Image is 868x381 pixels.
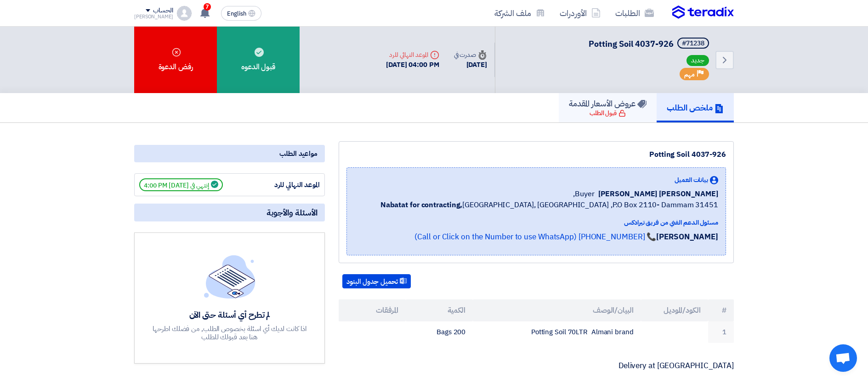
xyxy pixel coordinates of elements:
button: English [221,6,261,21]
b: Nabatat for contracting, [380,199,463,210]
div: صدرت في [454,50,487,60]
img: Teradix logo [672,6,734,19]
button: تحميل جدول البنود [342,274,411,289]
div: اذا كانت لديك أي اسئلة بخصوص الطلب, من فضلك اطرحها هنا بعد قبولك للطلب [152,325,308,341]
div: الموعد النهائي للرد [386,50,439,60]
td: 1 [708,321,734,343]
a: ملخص الطلب [657,93,734,122]
div: Potting Soil 4037-926 [346,149,726,160]
th: # [708,299,734,321]
th: البيان/الوصف [473,299,641,321]
th: الكود/الموديل [641,299,708,321]
div: [DATE] 04:00 PM [386,60,439,70]
div: [PERSON_NAME] [134,14,173,19]
span: [GEOGRAPHIC_DATA], [GEOGRAPHIC_DATA] ,P.O Box 2110- Dammam 31451 [380,199,718,210]
span: Potting Soil 4037-926 [589,38,674,50]
div: مسئول الدعم الفني من فريق تيرادكس [380,218,718,227]
span: إنتهي في [DATE] 4:00 PM [139,178,223,191]
span: English [227,11,246,17]
span: جديد [686,55,709,66]
div: رفض الدعوة [134,27,217,93]
img: empty_state_list.svg [204,255,255,298]
p: Delivery at [GEOGRAPHIC_DATA] [339,361,734,370]
div: #71238 [682,40,704,47]
span: مهم [684,70,695,79]
td: 200 Bags [406,321,473,343]
div: لم تطرح أي أسئلة حتى الآن [152,309,308,320]
span: Buyer, [573,188,594,199]
span: [PERSON_NAME] [PERSON_NAME] [598,188,718,199]
strong: [PERSON_NAME] [656,231,718,243]
div: مواعيد الطلب [134,145,325,162]
div: الحساب [153,7,173,15]
div: قبول الطلب [590,109,626,118]
a: 📞 [PHONE_NUMBER] (Call or Click on the Number to use WhatsApp) [414,231,656,243]
span: بيانات العميل [675,175,708,185]
a: ملف الشركة [487,2,552,24]
a: الطلبات [608,2,661,24]
div: قبول الدعوه [217,27,300,93]
a: عروض الأسعار المقدمة قبول الطلب [559,93,657,122]
div: دردشة مفتوحة [829,344,857,372]
h5: عروض الأسعار المقدمة [569,98,647,109]
div: [DATE] [454,60,487,70]
span: الأسئلة والأجوبة [267,207,318,218]
div: الموعد النهائي للرد [251,180,320,190]
td: Potting Soil 70LTR Almani brand [473,321,641,343]
h5: Potting Soil 4037-926 [589,38,711,50]
a: الأوردرات [552,2,608,24]
th: المرفقات [339,299,406,321]
h5: ملخص الطلب [667,102,724,113]
th: الكمية [406,299,473,321]
span: 7 [204,3,211,11]
img: profile_test.png [177,6,192,21]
